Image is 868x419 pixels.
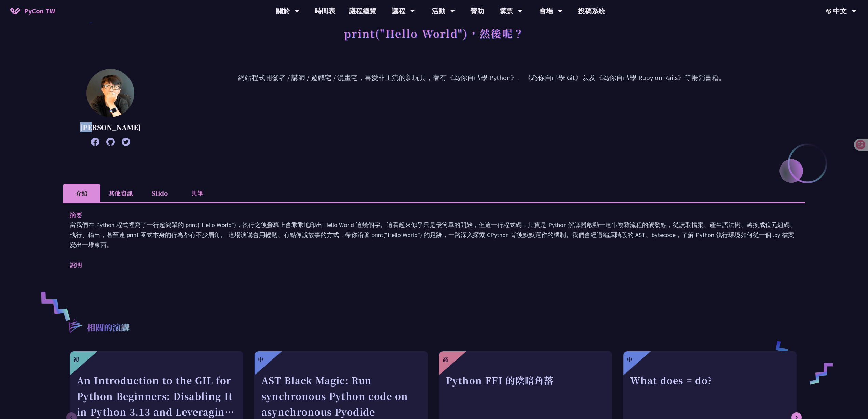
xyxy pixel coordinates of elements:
p: 網站程式開發者 / 講師 / 遊戲宅 / 漫畫宅，喜愛非主流的新玩具，著有《為你自己學 Python》、《為你自己學 Git》以及《為你自己學 Ruby on Rails》等暢銷書籍。 [158,73,805,143]
img: 高見龍 [86,69,134,117]
li: 介紹 [63,184,100,202]
img: Locale Icon [826,9,833,14]
div: 初 [73,355,79,364]
a: PyCon TW [3,2,62,19]
li: 共筆 [178,184,216,202]
p: 相關的演講 [87,321,130,335]
li: 其他資訊 [100,184,141,202]
h1: print("Hello World")，然後呢？ [344,23,525,43]
img: r3.8d01567.svg [58,309,92,342]
div: 中 [258,355,263,364]
img: Home icon of PyCon TW 2025 [10,8,21,14]
p: 摘要 [70,210,785,220]
div: 高 [443,355,448,364]
div: 中 [627,355,632,364]
li: Slido [141,184,178,202]
p: 說明 [70,260,785,270]
span: PyCon TW [24,6,55,16]
p: [PERSON_NAME] [80,122,141,132]
p: 當我們在 Python 程式裡寫了一行超簡單的 print("Hello World")，執行之後螢幕上會乖乖地印出 Hello World 這幾個字。這看起來似乎只是最簡單的開始，但這一行程式... [70,220,798,250]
